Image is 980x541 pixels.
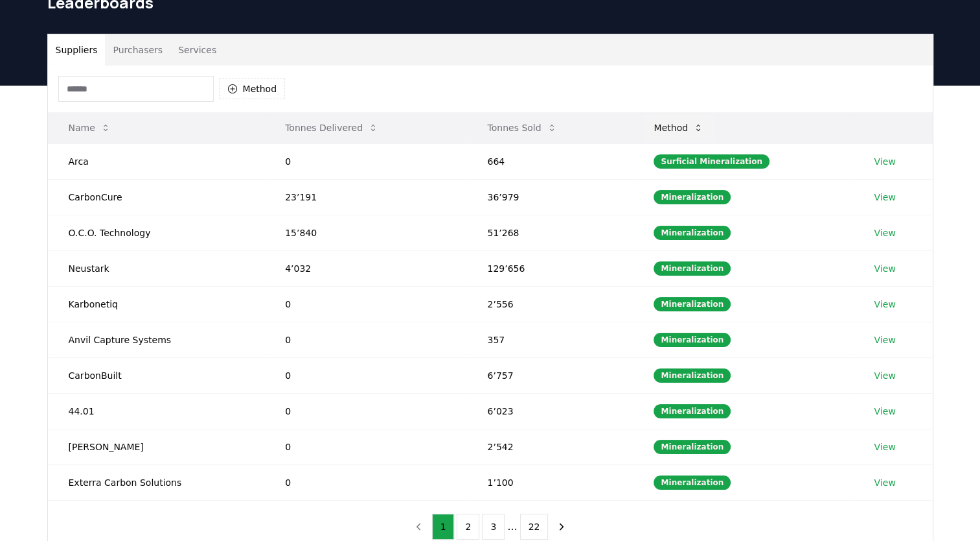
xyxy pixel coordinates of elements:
[874,191,895,204] a: View
[654,261,731,276] div: Mineralization
[264,215,466,250] td: 15’840
[654,440,731,454] div: Mineralization
[457,514,479,540] button: 2
[874,155,895,168] a: View
[48,286,265,322] td: Karbonetiq
[264,322,466,357] td: 0
[874,333,895,346] a: View
[874,369,895,382] a: View
[48,179,265,215] td: CarbonCure
[264,464,466,500] td: 0
[654,297,731,311] div: Mineralization
[654,333,731,347] div: Mineralization
[466,393,633,429] td: 6’023
[264,393,466,429] td: 0
[466,143,633,179] td: 664
[654,368,731,383] div: Mineralization
[264,250,466,286] td: 4’032
[482,514,505,540] button: 3
[48,357,265,393] td: CarbonBuilt
[432,514,455,540] button: 1
[264,357,466,393] td: 0
[466,179,633,215] td: 36’979
[48,464,265,500] td: Exterra Carbon Solutions
[105,34,170,66] button: Purchasers
[48,34,106,66] button: Suppliers
[466,215,633,250] td: 51’268
[48,429,265,464] td: [PERSON_NAME]
[219,78,286,99] button: Method
[654,154,769,169] div: Surficial Mineralization
[477,115,567,141] button: Tonnes Sold
[643,115,714,141] button: Method
[466,429,633,464] td: 2’542
[466,357,633,393] td: 6’757
[654,475,731,490] div: Mineralization
[654,190,731,204] div: Mineralization
[654,226,731,240] div: Mineralization
[874,440,895,453] a: View
[507,519,517,535] li: ...
[48,250,265,286] td: Neustark
[275,115,389,141] button: Tonnes Delivered
[466,286,633,322] td: 2’556
[48,143,265,179] td: Arca
[48,215,265,250] td: O.C.O. Technology
[520,514,549,540] button: 22
[874,476,895,489] a: View
[48,322,265,357] td: Anvil Capture Systems
[874,262,895,275] a: View
[654,404,731,418] div: Mineralization
[264,143,466,179] td: 0
[170,34,224,66] button: Services
[58,115,121,141] button: Name
[874,298,895,311] a: View
[466,250,633,286] td: 129’656
[874,226,895,239] a: View
[874,405,895,418] a: View
[466,322,633,357] td: 357
[48,393,265,429] td: 44.01
[264,429,466,464] td: 0
[264,286,466,322] td: 0
[551,514,573,540] button: next page
[264,179,466,215] td: 23’191
[466,464,633,500] td: 1’100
